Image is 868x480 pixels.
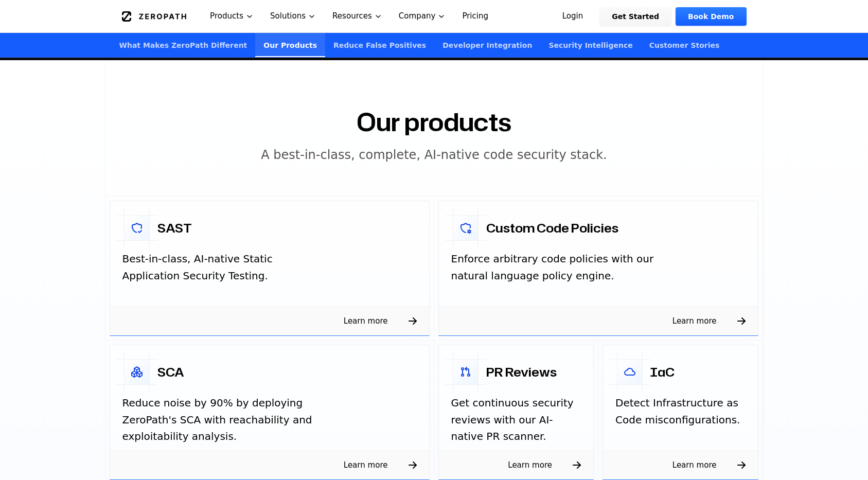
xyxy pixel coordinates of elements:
[434,33,540,57] a: Developer Integration
[111,33,256,57] a: What Makes ZeroPath Different
[331,457,400,473] span: Learn more
[660,313,729,329] span: Learn more
[599,7,671,26] a: Get Started
[451,251,657,284] p: Enforce arbitrary code policies with our natural language policy engine.
[676,7,746,26] a: Book Demo
[486,364,557,380] h3: PR Reviews
[122,251,328,284] p: Best-in-class, AI-native Static Application Security Testing.
[261,147,607,163] h5: A best-in-class, complete, AI-native code security stack.
[641,33,728,57] a: Customer Stories
[331,313,400,329] span: Learn more
[451,395,581,445] p: Get continuous security reviews with our AI-native PR scanner.
[540,33,641,57] a: Security Intelligence
[255,33,325,57] a: Our Products
[486,220,618,236] h3: Custom Code Policies
[357,110,511,134] h2: Our products
[495,457,564,473] span: Learn more
[105,197,434,341] a: SASTBest-in-class, AI-native Static Application Security Testing.Learn more
[122,395,328,445] p: Reduce noise by 90% by deploying ZeroPath's SCA with reachability and exploitability analysis.
[434,197,763,341] a: Custom Code PoliciesEnforce arbitrary code policies with our natural language policy engine.Learn...
[615,395,746,428] p: Detect Infrastructure as Code misconfigurations.
[325,33,434,57] a: Reduce False Positives
[157,364,184,380] h3: SCA
[660,457,729,473] span: Learn more
[550,7,596,26] a: Login
[157,220,192,236] h3: SAST
[650,364,675,380] h3: IaC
